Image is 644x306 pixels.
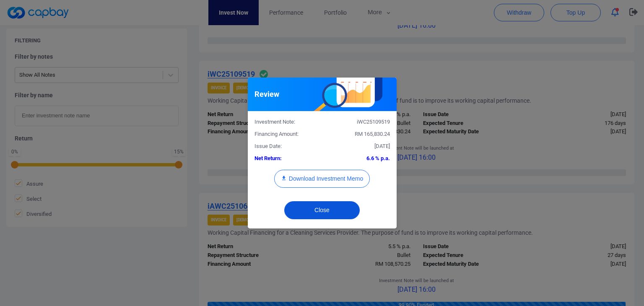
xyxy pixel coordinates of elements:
button: Close [284,201,360,219]
div: 6.6 % p.a. [322,154,396,163]
div: Financing Amount: [248,130,322,139]
div: Investment Note: [248,118,322,127]
h5: Review [254,89,279,99]
div: iWC25109519 [322,118,396,127]
button: Download Investment Memo [274,170,370,188]
div: Net Return: [248,154,322,163]
div: [DATE] [322,142,396,151]
span: RM 165,830.24 [355,131,390,137]
div: Issue Date: [248,142,322,151]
